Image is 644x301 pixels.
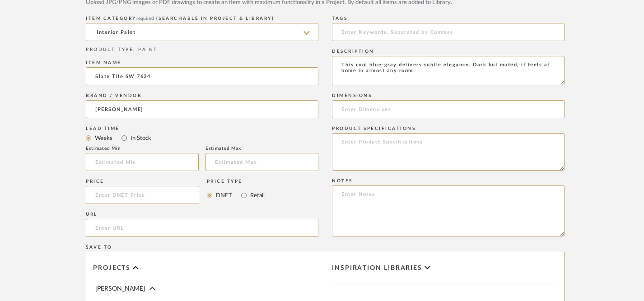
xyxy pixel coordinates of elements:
[86,67,318,85] input: Enter Name
[205,146,318,151] div: Estimated Max
[215,190,232,200] label: DNET
[86,153,199,171] input: Estimated Min
[86,186,199,204] input: Enter DNET Price
[207,186,265,204] mat-radio-group: Select price type
[133,47,158,52] span: : PAINT
[332,49,565,54] div: Description
[86,100,318,118] input: Unknown
[249,190,265,200] label: Retail
[86,132,318,144] mat-radio-group: Select item type
[86,179,199,184] div: Price
[156,16,275,21] span: (Searchable in Project & Library)
[205,153,318,171] input: Estimated Max
[86,212,318,217] div: URL
[86,126,318,131] div: Lead Time
[332,264,422,272] span: Inspiration libraries
[332,178,565,184] div: Notes
[86,46,318,53] div: PRODUCT TYPE
[94,133,112,143] label: Weeks
[207,179,265,184] div: Price Type
[130,133,151,143] label: In Stock
[93,264,131,272] span: Projects
[332,23,565,41] input: Enter Keywords, Separated by Commas
[86,16,318,21] div: ITEM CATEGORY
[86,60,318,65] div: Item name
[86,146,199,151] div: Estimated Min
[95,286,145,292] span: [PERSON_NAME]
[332,93,565,98] div: Dimensions
[86,93,318,98] div: Brand / Vendor
[86,245,565,250] div: Save To
[136,16,154,21] span: required
[332,16,565,21] div: Tags
[86,23,318,41] input: Type a category to search and select
[86,219,318,237] input: Enter URL
[332,100,565,118] input: Enter Dimensions
[332,126,565,131] div: Product Specifications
